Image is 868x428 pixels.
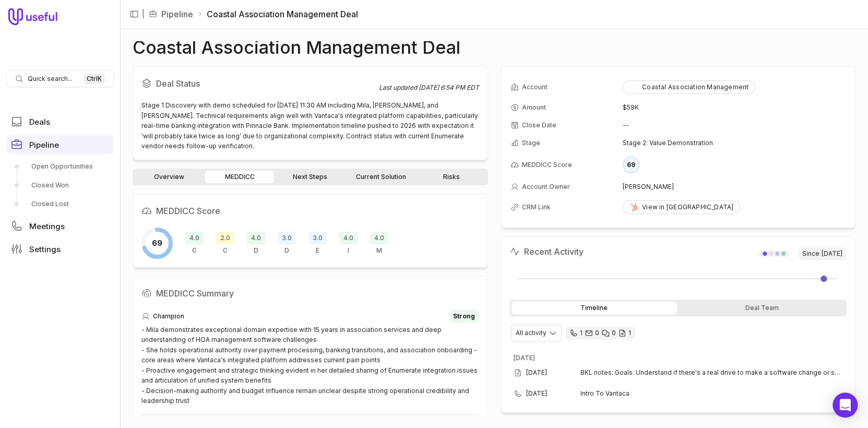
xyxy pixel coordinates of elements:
[370,232,388,244] span: 4.0
[629,203,733,211] div: View in [GEOGRAPHIC_DATA]
[798,247,847,260] span: Since
[308,232,327,255] div: Economic Buyer
[623,117,846,134] td: --
[141,310,479,323] div: Champion
[522,203,551,211] span: CRM Link
[339,232,358,255] div: Indicate Pain
[185,232,204,244] span: 4.0
[6,135,114,154] a: Pipeline
[6,217,114,235] a: Meetings
[512,302,677,314] div: Timeline
[6,177,114,194] a: Closed Won
[417,171,485,183] a: Risks
[29,118,50,126] span: Deals
[247,232,265,255] div: Decision Criteria
[376,246,382,255] span: M
[623,179,846,195] td: [PERSON_NAME]
[623,157,639,173] div: 69
[141,75,379,92] h2: Deal Status
[522,121,556,129] span: Close Date
[141,285,479,302] h2: MEDDICC Summary
[419,84,479,91] time: [DATE] 6:54 PM EDT
[141,100,479,151] div: Stage 1 Discovery with demo scheduled for [DATE] 11:30 AM including Mila, [PERSON_NAME], and [PER...
[565,327,635,339] div: 1 call and 0 email threads
[223,246,228,255] span: C
[28,75,73,83] span: Quick search...
[278,232,296,244] span: 3.0
[522,83,548,91] span: Account
[580,389,830,398] span: Intro To Vantaca
[623,200,740,214] a: View in [GEOGRAPHIC_DATA]
[84,74,105,84] kbd: Ctrl K
[161,8,193,20] a: Pipeline
[192,246,197,255] span: C
[135,171,203,183] a: Overview
[509,245,584,258] h2: Recent Activity
[6,158,114,212] div: Pipeline submenu
[822,249,842,258] time: [DATE]
[216,232,234,255] div: Competition
[284,246,289,255] span: D
[6,240,114,258] a: Settings
[276,171,344,183] a: Next Steps
[141,228,173,259] div: Overall MEDDICC score
[623,80,755,94] button: Coastal Association Management
[133,41,460,54] h1: Coastal Association Management Deal
[197,8,358,20] li: Coastal Association Management Deal
[339,232,358,244] span: 4.0
[247,232,265,244] span: 4.0
[453,312,475,320] span: Strong
[205,171,274,183] a: MEDDICC
[316,246,319,255] span: E
[580,368,843,377] span: BKL notes: Goals: Understand if there's a real drive to make a software change or see if they are...
[126,6,142,22] button: Collapse sidebar
[522,161,572,169] span: MEDDICC Score
[29,245,61,253] span: Settings
[522,183,570,191] span: Account Owner
[623,135,846,151] td: Stage 2: Value Demonstration
[679,302,845,314] div: Deal Team
[348,246,349,255] span: I
[141,203,479,219] h2: MEDDICC Score
[347,171,415,183] a: Current Solution
[833,393,858,418] div: Open Intercom Messenger
[6,112,114,131] a: Deals
[29,222,65,230] span: Meetings
[629,83,748,91] div: Coastal Association Management
[141,325,479,406] div: - Mila demonstrates exceptional domain expertise with 15 years in association services and deep u...
[379,84,479,92] div: Last updated
[216,232,234,244] span: 2.0
[522,139,540,147] span: Stage
[526,368,547,377] time: [DATE]
[254,246,258,255] span: D
[514,354,535,362] time: [DATE]
[370,232,388,255] div: Metrics
[142,8,145,20] span: |
[152,237,162,249] span: 69
[6,196,114,212] a: Closed Lost
[278,232,296,255] div: Decision Process
[185,232,204,255] div: Champion
[6,158,114,175] a: Open Opportunities
[623,99,846,116] td: $59K
[29,141,59,149] span: Pipeline
[522,103,546,112] span: Amount
[308,232,327,244] span: 3.0
[526,389,547,398] time: [DATE]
